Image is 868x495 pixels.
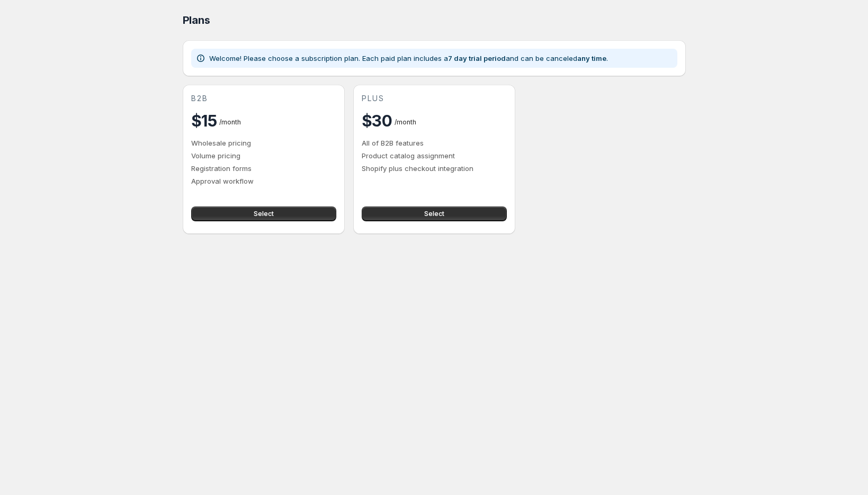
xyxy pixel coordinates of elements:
span: Select [424,210,444,218]
span: / month [219,118,241,126]
p: Shopify plus checkout integration [362,163,507,174]
span: plus [362,93,384,104]
span: / month [395,118,416,126]
span: b2b [191,93,208,104]
button: Select [362,206,507,221]
p: All of B2B features [362,138,507,148]
h2: $15 [191,110,217,131]
b: any time [577,54,606,62]
p: Welcome! Please choose a subscription plan. Each paid plan includes a and can be canceled . [209,53,608,64]
p: Approval workflow [191,176,336,186]
span: Plans [183,14,210,26]
span: Select [254,210,274,218]
h2: $30 [362,110,392,131]
p: Registration forms [191,163,336,174]
p: Volume pricing [191,150,336,161]
b: 7 day trial period [448,54,506,62]
p: Product catalog assignment [362,150,507,161]
button: Select [191,206,336,221]
p: Wholesale pricing [191,138,336,148]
